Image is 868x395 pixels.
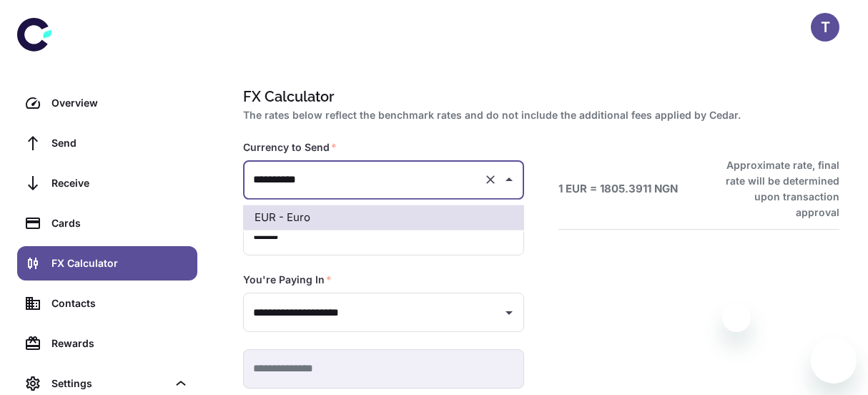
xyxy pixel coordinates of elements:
iframe: Button to launch messaging window [811,338,857,384]
button: T [811,13,839,42]
li: EUR - Euro [243,205,524,230]
a: Cards [17,206,197,240]
button: Close [499,170,519,190]
label: Currency to Send [243,140,337,155]
label: You're Paying In [243,273,332,287]
a: Receive [17,166,197,200]
a: Contacts [17,286,197,321]
iframe: Close message [722,303,751,332]
div: Overview [51,95,189,111]
button: Clear [480,170,500,190]
h6: Approximate rate, final rate will be determined upon transaction approval [713,157,839,220]
a: Overview [17,86,197,120]
button: Open [499,303,519,323]
div: Rewards [51,336,189,351]
div: Contacts [51,296,189,311]
h6: 1 EUR = 1805.3911 NGN [558,181,678,197]
div: Receive [51,175,189,191]
a: FX Calculator [17,246,197,281]
div: Cards [51,215,189,231]
a: Send [17,126,197,160]
h1: FX Calculator [243,86,834,107]
div: Settings [51,376,167,391]
div: FX Calculator [51,255,189,271]
div: Send [51,135,189,151]
a: Rewards [17,326,197,361]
